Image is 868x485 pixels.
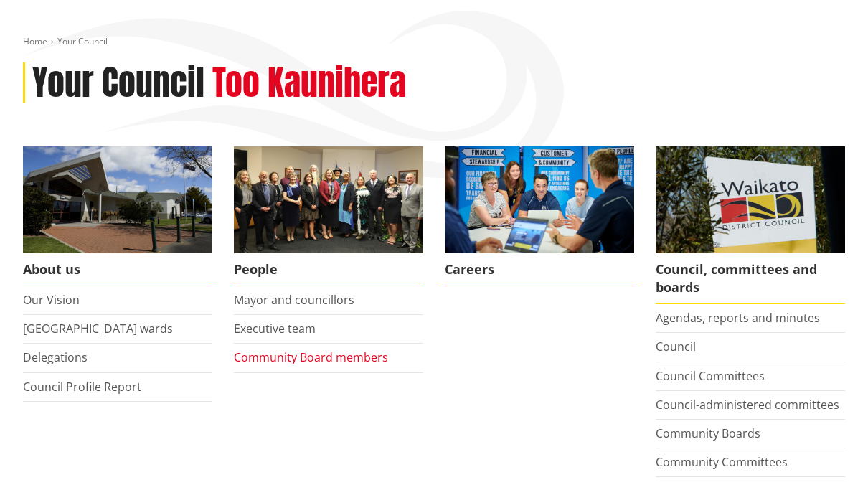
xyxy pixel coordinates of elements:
span: People [234,253,423,286]
a: Delegations [23,349,88,365]
span: Council, committees and boards [656,253,845,304]
span: About us [23,253,212,286]
nav: breadcrumb [23,36,845,48]
a: Council [656,339,696,354]
a: Our Vision [23,292,80,308]
a: Council Committees [656,368,765,384]
a: Community Board members [234,349,388,365]
a: WDC Building 0015 About us [23,146,212,286]
a: Agendas, reports and minutes [656,310,820,326]
a: Community Committees [656,454,788,470]
span: Your Council [57,35,108,47]
h2: Too Kaunihera [212,62,406,104]
a: Home [23,35,47,47]
img: Office staff in meeting - Career page [445,146,634,253]
a: Council-administered committees [656,397,839,413]
img: Waikato-District-Council-sign [656,146,845,253]
a: Mayor and councillors [234,292,354,308]
span: Careers [445,253,634,286]
a: Council Profile Report [23,379,141,395]
img: WDC Building 0015 [23,146,212,253]
img: 2022 Council [234,146,423,253]
iframe: Messenger Launcher [802,425,854,476]
a: Waikato-District-Council-sign Council, committees and boards [656,146,845,304]
a: Community Boards [656,425,760,441]
h1: Your Council [32,62,204,104]
a: Executive team [234,321,316,336]
a: 2022 Council People [234,146,423,286]
a: [GEOGRAPHIC_DATA] wards [23,321,173,336]
a: Careers [445,146,634,286]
